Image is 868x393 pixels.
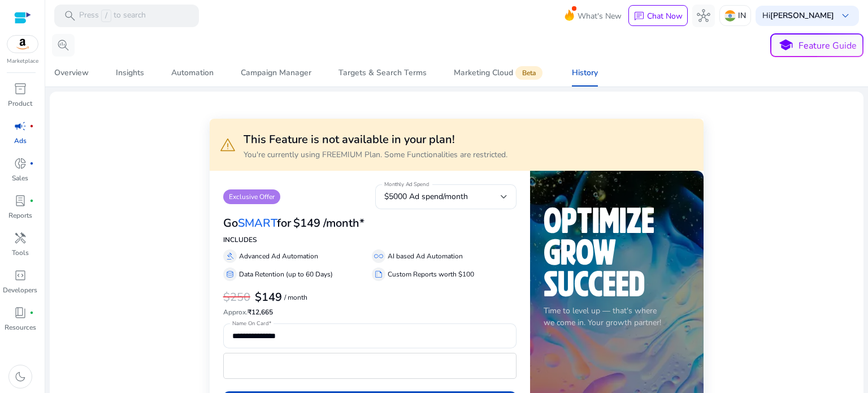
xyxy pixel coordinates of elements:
[219,136,237,154] span: warning
[778,37,794,54] span: school
[7,57,38,66] p: Marketplace
[5,322,36,332] p: Resources
[578,6,622,26] span: What's New
[223,189,280,204] p: Exclusive Offer
[3,285,37,295] p: Developers
[697,9,710,23] span: hub
[29,124,34,128] span: fiber_manual_record
[628,5,688,27] button: chatChat Now
[293,217,364,230] h3: $149 /month*
[239,269,333,279] p: Data Retention (up to 60 Days)
[762,12,834,20] p: Hi
[232,319,268,327] mat-label: Name On Card
[238,215,277,231] span: SMART
[384,180,429,188] mat-label: Monthly Ad Spend
[724,10,736,21] img: in.svg
[14,370,27,383] span: dark_mode
[54,69,89,77] div: Overview
[14,231,27,245] span: handyman
[770,33,863,57] button: schoolFeature Guide
[229,355,510,377] iframe: Secure card payment input frame
[223,217,291,230] h3: Go for
[63,9,77,23] span: search
[388,251,463,261] p: AI based Ad Automation
[12,173,28,183] p: Sales
[14,306,27,319] span: book_4
[692,5,715,27] button: hub
[374,270,383,279] span: summarize
[633,11,645,22] span: chat
[388,269,474,279] p: Custom Reports worth $100
[239,251,318,261] p: Advanced Ad Automation
[29,310,34,315] span: fiber_manual_record
[223,235,517,245] p: INCLUDES
[12,248,29,258] p: Tools
[14,136,27,146] p: Ads
[244,149,507,161] p: You're currently using FREEMIUM Plan. Some Functionalities are restricted.
[284,294,307,301] p: / month
[572,69,598,77] div: History
[225,252,235,261] span: gavel
[223,308,517,316] h6: ₹12,665
[116,69,144,77] div: Insights
[14,269,27,282] span: code_blocks
[515,66,542,80] span: Beta
[225,270,235,279] span: database
[544,305,691,329] p: Time to level up — that's where we come in. Your growth partner!
[8,210,32,221] p: Reports
[374,252,383,261] span: all_inclusive
[14,157,27,170] span: donut_small
[223,291,250,304] h3: $250
[14,119,27,133] span: campaign
[839,9,852,23] span: keyboard_arrow_down
[384,191,468,202] span: $5000 Ad spend/month
[244,133,507,146] h3: This Feature is not available in your plan!
[647,11,683,21] p: Chat Now
[454,68,545,77] div: Marketing Cloud
[241,69,311,77] div: Campaign Manager
[738,6,746,25] p: IN
[14,82,27,96] span: inventory_2
[29,198,34,203] span: fiber_manual_record
[338,69,427,77] div: Targets & Search Terms
[7,36,38,53] img: amazon.svg
[101,10,111,22] span: /
[79,10,146,22] p: Press to search
[255,290,282,305] b: $149
[798,39,857,53] p: Feature Guide
[8,98,32,109] p: Product
[223,308,248,317] span: Approx.
[770,10,834,21] b: [PERSON_NAME]
[57,38,70,52] span: search_insights
[14,194,27,208] span: lab_profile
[29,161,34,166] span: fiber_manual_record
[171,69,214,77] div: Automation
[52,34,75,57] button: search_insights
